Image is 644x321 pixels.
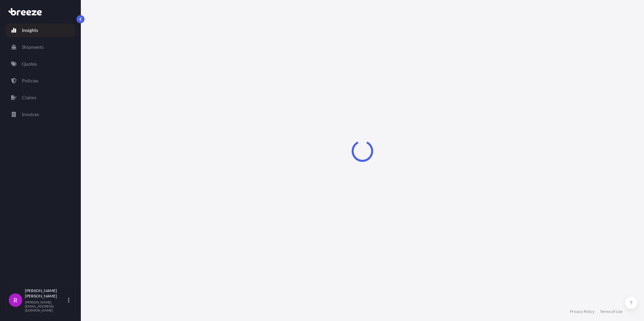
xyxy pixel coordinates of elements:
p: Policies [22,77,38,84]
a: Shipments [6,40,75,54]
a: Privacy Policy [570,309,594,314]
a: Invoices [6,108,75,121]
p: Insights [22,27,38,34]
p: Claims [22,94,36,101]
p: [PERSON_NAME][EMAIL_ADDRESS][DOMAIN_NAME] [25,300,67,312]
a: Claims [6,91,75,104]
span: R [13,297,18,304]
p: Invoices [22,111,39,118]
p: [PERSON_NAME] [PERSON_NAME] [25,288,67,299]
a: Insights [6,24,75,37]
a: Policies [6,74,75,87]
a: Terms of Use [600,309,622,314]
p: Quotes [22,61,37,67]
a: Quotes [6,57,75,71]
p: Shipments [22,44,44,50]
